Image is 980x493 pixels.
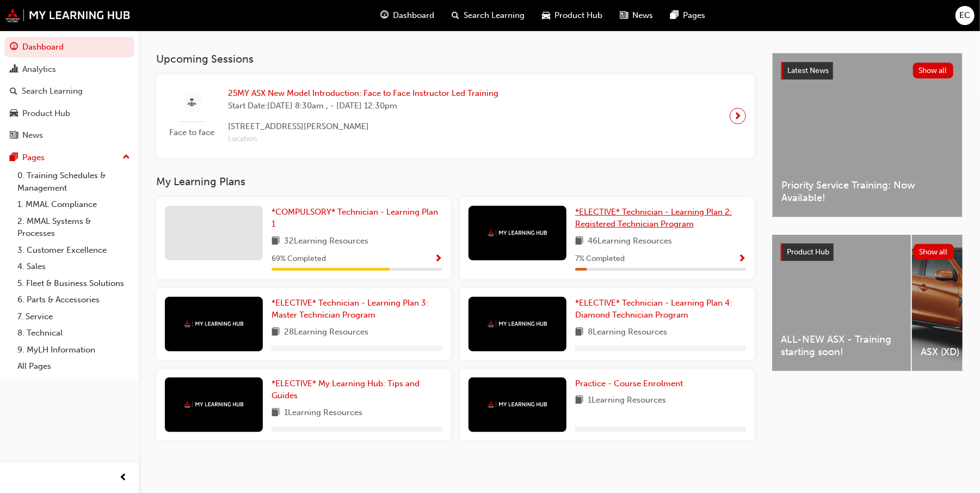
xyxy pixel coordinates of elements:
[156,175,755,188] h3: My Learning Plans
[22,129,43,142] div: News
[787,66,829,75] span: Latest News
[434,254,442,264] span: Show Progress
[4,148,134,168] button: Pages
[452,9,460,22] span: search-icon
[662,4,714,27] a: pages-iconPages
[787,247,829,257] span: Product Hub
[588,235,672,248] span: 46 Learning Resources
[13,258,134,275] a: 4. Sales
[272,206,442,230] a: *COMPULSORY* Technician - Learning Plan 1
[781,179,953,204] span: Priority Service Training: Now Available!
[272,207,438,229] span: *COMPULSORY* Technician - Learning Plan 1
[683,9,706,22] span: Pages
[13,308,134,325] a: 7. Service
[575,297,746,321] a: *ELECTIVE* Technician - Learning Plan 4: Diamond Technician Program
[13,167,134,196] a: 0. Training Schedules & Management
[120,471,128,485] span: prev-icon
[228,87,498,100] span: 25MY ASX New Model Introduction: Face to Face Instructor Led Training
[443,4,534,27] a: search-iconSearch Learning
[434,252,442,266] button: Show Progress
[22,85,83,98] div: Search Learning
[184,320,244,327] img: mmal
[22,63,56,76] div: Analytics
[488,401,547,408] img: mmal
[555,9,603,22] span: Product Hub
[4,104,134,124] a: Product Hub
[914,244,954,260] button: Show all
[488,320,547,327] img: mmal
[4,59,134,80] a: Analytics
[5,8,131,22] img: mmal
[575,207,732,229] span: *ELECTIVE* Technician - Learning Plan 2: Registered Technician Program
[781,62,953,80] a: Latest NewsShow all
[272,253,326,265] span: 69 % Completed
[575,394,583,407] span: book-icon
[122,150,130,165] span: up-icon
[228,120,498,133] span: [STREET_ADDRESS][PERSON_NAME]
[781,333,902,358] span: ALL-NEW ASX - Training starting soon!
[738,254,746,264] span: Show Progress
[13,342,134,358] a: 9. MyLH Information
[4,37,134,57] a: Dashboard
[671,9,679,22] span: pages-icon
[284,326,368,339] span: 28 Learning Resources
[165,83,746,149] a: Face to face25MY ASX New Model Introduction: Face to Face Instructor Led TrainingStart Date:[DATE...
[272,297,442,321] a: *ELECTIVE* Technician - Learning Plan 3: Master Technician Program
[13,242,134,259] a: 3. Customer Excellence
[13,213,134,242] a: 2. MMAL Systems & Processes
[575,326,583,339] span: book-icon
[184,401,244,408] img: mmal
[13,325,134,342] a: 8. Technical
[772,235,911,371] a: ALL-NEW ASX - Training starting soon!
[13,358,134,375] a: All Pages
[575,298,732,320] span: *ELECTIVE* Technician - Learning Plan 4: Diamond Technician Program
[272,379,420,401] span: *ELECTIVE* My Learning Hub: Tips and Guides
[284,406,362,420] span: 1 Learning Resources
[13,291,134,308] a: 6. Parts & Accessories
[734,108,742,124] span: next-icon
[913,63,954,78] button: Show all
[22,151,45,164] div: Pages
[620,9,628,22] span: news-icon
[4,81,134,101] a: Search Learning
[612,4,662,27] a: news-iconNews
[165,126,219,139] span: Face to face
[534,4,612,27] a: car-iconProduct Hub
[13,196,134,213] a: 1. MMAL Compliance
[575,379,683,388] span: Practice - Course Enrolment
[464,9,525,22] span: Search Learning
[575,206,746,230] a: *ELECTIVE* Technician - Learning Plan 2: Registered Technician Program
[10,153,18,163] span: pages-icon
[738,252,746,266] button: Show Progress
[10,109,18,119] span: car-icon
[272,235,280,248] span: book-icon
[956,6,975,25] button: EC
[575,378,687,390] a: Practice - Course Enrolment
[22,107,70,120] div: Product Hub
[272,326,280,339] span: book-icon
[272,378,442,402] a: *ELECTIVE* My Learning Hub: Tips and Guides
[10,42,18,52] span: guage-icon
[781,244,954,261] a: Product HubShow all
[10,87,17,96] span: search-icon
[543,9,551,22] span: car-icon
[228,133,498,145] span: Location
[588,394,666,407] span: 1 Learning Resources
[633,9,654,22] span: News
[228,100,498,112] span: Start Date: [DATE] 8:30am , - [DATE] 12:30pm
[272,406,280,420] span: book-icon
[393,9,435,22] span: Dashboard
[10,65,18,75] span: chart-icon
[4,35,134,148] button: DashboardAnalyticsSearch LearningProduct HubNews
[13,275,134,292] a: 5. Fleet & Business Solutions
[488,229,547,236] img: mmal
[156,53,755,65] h3: Upcoming Sessions
[381,9,389,22] span: guage-icon
[4,125,134,145] a: News
[588,326,667,339] span: 8 Learning Resources
[772,53,963,217] a: Latest NewsShow allPriority Service Training: Now Available!
[575,235,583,248] span: book-icon
[272,298,428,320] span: *ELECTIVE* Technician - Learning Plan 3: Master Technician Program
